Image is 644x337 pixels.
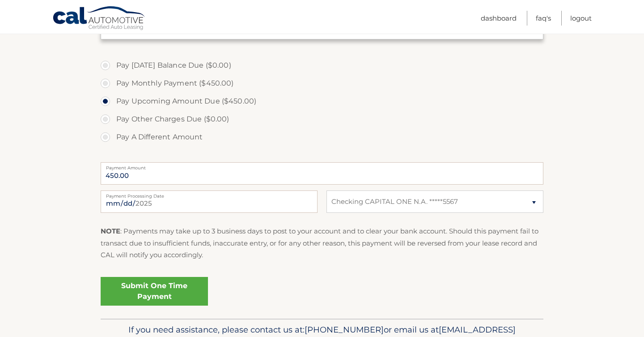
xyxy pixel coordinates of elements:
[101,227,120,235] strong: NOTE
[101,110,543,128] label: Pay Other Charges Due ($0.00)
[481,11,517,26] a: Dashboard
[101,190,318,198] label: Payment Processing Date
[101,162,543,185] input: Payment Amount
[101,128,543,146] label: Pay A Different Amount
[570,11,592,26] a: Logout
[101,225,543,261] p: : Payments may take up to 3 business days to post to your account and to clear your bank account....
[305,324,384,335] span: [PHONE_NUMBER]
[536,11,551,26] a: FAQ's
[101,92,543,110] label: Pay Upcoming Amount Due ($450.00)
[101,277,208,306] a: Submit One Time Payment
[101,74,543,92] label: Pay Monthly Payment ($450.00)
[101,190,318,213] input: Payment Date
[101,56,543,74] label: Pay [DATE] Balance Due ($0.00)
[52,6,146,32] a: Cal Automotive
[101,162,543,169] label: Payment Amount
